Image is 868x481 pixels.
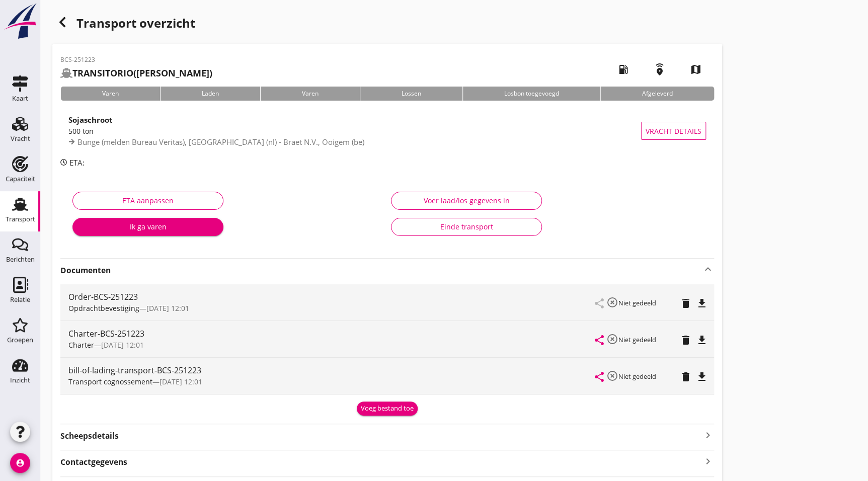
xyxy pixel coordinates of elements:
[60,430,119,442] strong: Scheepsdetails
[12,95,28,102] div: Kaart
[68,328,595,340] div: Charter-BCS-251223
[696,334,708,346] i: file_download
[618,298,656,307] small: Niet gedeeld
[69,157,85,168] span: ETA:
[391,218,542,236] button: Einde transport
[68,377,152,386] span: Transport cognossement
[400,221,533,232] div: Einde transport
[680,334,692,346] i: delete
[6,216,35,222] div: Transport
[680,371,692,383] i: delete
[606,370,618,382] i: highlight_off
[702,263,714,275] i: keyboard_arrow_up
[68,115,113,125] strong: Sojaschroot
[400,195,533,206] div: Voer laad/los gegevens in
[357,402,418,416] button: Voeg bestand toe
[682,55,710,84] i: map
[68,364,595,376] div: bill-of-lading-transport-BCS-251223
[68,303,139,313] span: Opdrachtbevestiging
[361,404,414,414] div: Voeg bestand toe
[646,55,674,84] i: emergency_share
[60,55,212,64] p: BCS-251223
[618,372,656,381] small: Niet gedeeld
[646,126,701,136] span: Vracht details
[2,3,38,40] img: logo-small.a267ee39.svg
[60,66,212,80] h2: ([PERSON_NAME])
[160,87,260,101] div: Laden
[68,291,595,303] div: Order-BCS-251223
[618,335,656,344] small: Niet gedeeld
[462,87,600,101] div: Losbon toegevoegd
[72,192,223,210] button: ETA aanpassen
[606,296,618,308] i: highlight_off
[10,453,30,473] i: account_circle
[696,371,708,383] i: file_download
[391,192,542,210] button: Voer laad/los gegevens in
[641,122,706,140] button: Vracht details
[68,340,595,350] div: —
[60,87,160,101] div: Varen
[600,87,714,101] div: Afgeleverd
[6,176,35,182] div: Capaciteit
[60,109,714,153] a: Sojaschroot500 tonBunge (melden Bureau Veritas), [GEOGRAPHIC_DATA] (nl) - Braet N.V., Ooigem (be)...
[68,303,595,313] div: —
[81,195,215,206] div: ETA aanpassen
[593,371,605,383] i: share
[60,265,702,276] strong: Documenten
[72,218,223,236] button: Ik ga varen
[81,221,215,232] div: Ik ga varen
[593,334,605,346] i: share
[360,87,462,101] div: Lossen
[609,55,638,84] i: local_gas_station
[68,340,94,350] span: Charter
[606,333,618,345] i: highlight_off
[702,454,714,468] i: keyboard_arrow_right
[60,456,127,468] strong: Contactgegevens
[702,428,714,442] i: keyboard_arrow_right
[260,87,360,101] div: Varen
[696,297,708,309] i: file_download
[10,377,30,383] div: Inzicht
[72,67,133,79] strong: TRANSITORIO
[10,296,30,303] div: Relatie
[11,135,30,142] div: Vracht
[68,126,641,136] div: 500 ton
[7,337,33,343] div: Groepen
[160,377,202,386] span: [DATE] 12:01
[68,376,595,387] div: —
[146,303,189,313] span: [DATE] 12:01
[52,12,722,44] h1: Transport overzicht
[6,256,35,263] div: Berichten
[77,137,364,147] span: Bunge (melden Bureau Veritas), [GEOGRAPHIC_DATA] (nl) - Braet N.V., Ooigem (be)
[101,340,144,350] span: [DATE] 12:01
[680,297,692,309] i: delete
